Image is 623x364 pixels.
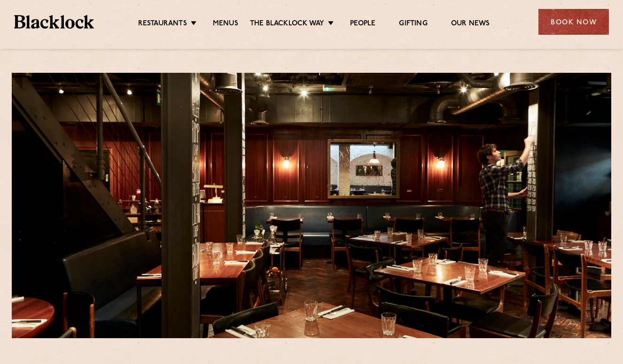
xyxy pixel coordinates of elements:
[14,15,94,29] img: BL_Textured_Logo-footer-cropped.svg
[350,19,375,30] a: People
[250,19,324,30] a: The Blacklock Way
[399,19,427,30] a: Gifting
[451,19,490,30] a: Our News
[138,19,187,30] a: Restaurants
[213,19,238,30] a: Menus
[538,9,609,35] div: Book Now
